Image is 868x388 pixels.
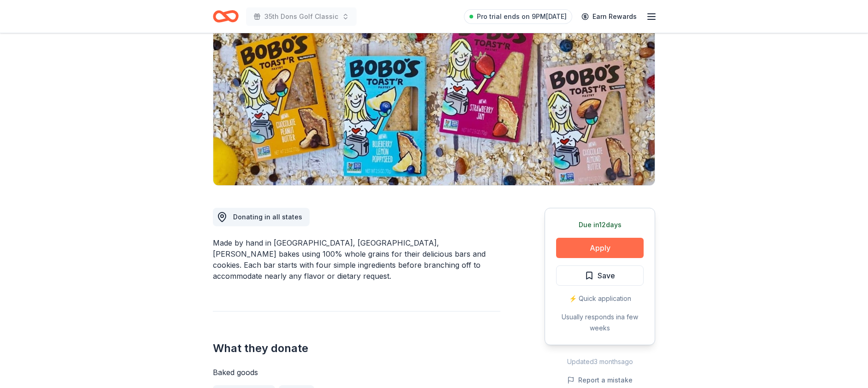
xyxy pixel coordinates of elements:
div: Made by hand in [GEOGRAPHIC_DATA], [GEOGRAPHIC_DATA], [PERSON_NAME] bakes using 100% whole grains... [213,237,500,282]
img: Image for Bobo's Bakery [213,9,655,185]
button: Apply [556,238,644,258]
button: Save [556,265,644,286]
div: Updated 3 months ago [545,356,655,367]
h2: What they donate [213,341,500,356]
a: Pro trial ends on 9PM[DATE] [464,9,572,24]
span: Pro trial ends on 9PM[DATE] [477,11,567,22]
span: Donating in all states [233,213,302,221]
div: Usually responds in a few weeks [556,312,644,334]
span: 35th Dons Golf Classic [264,11,338,22]
span: Save [598,270,615,282]
button: 35th Dons Golf Classic [246,7,357,26]
div: Due in 12 days [556,219,644,230]
button: Report a mistake [567,375,633,386]
div: Baked goods [213,367,500,378]
a: Home [213,6,239,27]
div: ⚡️ Quick application [556,293,644,304]
a: Earn Rewards [576,8,642,25]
